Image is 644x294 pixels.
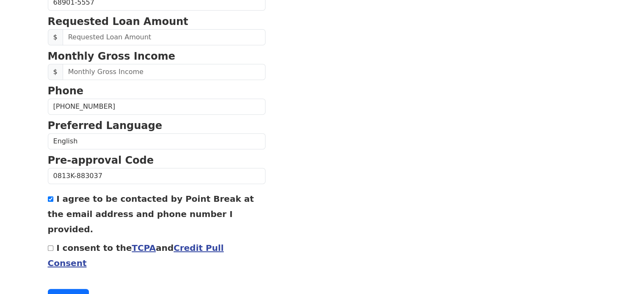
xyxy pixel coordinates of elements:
span: $ [48,64,63,80]
strong: Pre-approval Code [48,154,154,166]
input: Phone [48,99,265,115]
span: $ [48,29,63,45]
strong: Phone [48,85,84,97]
strong: Requested Loan Amount [48,16,188,27]
p: Monthly Gross Income [48,49,265,64]
label: I agree to be contacted by Point Break at the email address and phone number I provided. [48,194,254,234]
input: Monthly Gross Income [63,64,265,80]
a: TCPA [132,243,156,253]
input: Pre-approval Code [48,168,265,184]
strong: Preferred Language [48,120,162,132]
label: I consent to the and [48,243,224,268]
input: Requested Loan Amount [63,29,265,45]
